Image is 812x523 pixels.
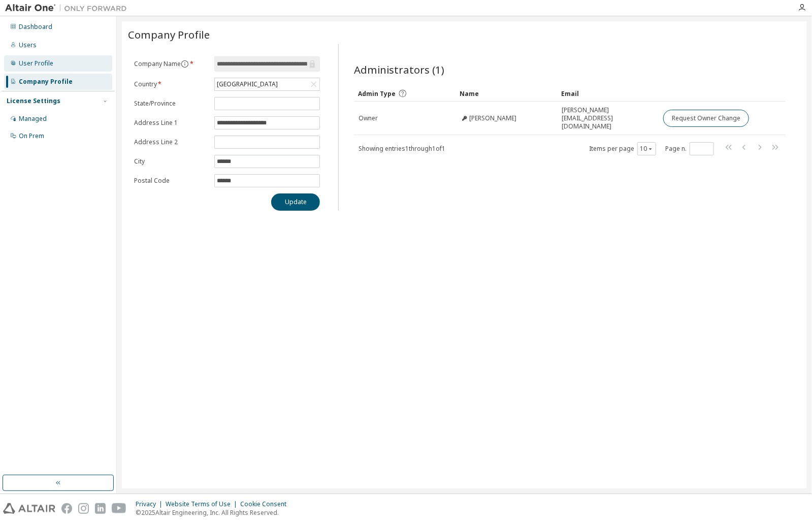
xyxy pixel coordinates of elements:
[19,78,73,86] div: Company Profile
[134,157,208,166] label: City
[561,85,655,102] div: Email
[589,142,656,155] span: Items per page
[359,114,378,122] span: Owner
[134,60,208,68] label: Company Name
[5,3,132,13] img: Altair One
[136,500,166,508] div: Privacy
[19,59,53,68] div: User Profile
[134,100,208,108] label: State/Province
[136,508,293,517] p: © 2025 Altair Engineering, Inc. All Rights Reserved.
[19,23,52,31] div: Dashboard
[7,97,60,105] div: License Settings
[469,114,516,122] span: [PERSON_NAME]
[460,85,553,102] div: Name
[134,177,208,185] label: Postal Code
[354,62,444,77] span: Administrators (1)
[240,500,293,508] div: Cookie Consent
[95,503,106,514] img: linkedin.svg
[19,115,47,123] div: Managed
[3,503,55,514] img: altair_logo.svg
[665,142,714,155] span: Page n.
[19,41,37,49] div: Users
[663,110,749,127] button: Request Owner Change
[215,78,319,90] div: [GEOGRAPHIC_DATA]
[112,503,126,514] img: youtube.svg
[358,89,396,98] span: Admin Type
[215,79,279,90] div: [GEOGRAPHIC_DATA]
[640,145,654,153] button: 10
[134,80,208,88] label: Country
[271,193,320,211] button: Update
[134,119,208,127] label: Address Line 1
[61,503,72,514] img: facebook.svg
[359,144,445,153] span: Showing entries 1 through 1 of 1
[19,132,44,140] div: On Prem
[128,27,210,42] span: Company Profile
[166,500,240,508] div: Website Terms of Use
[562,106,654,130] span: [PERSON_NAME][EMAIL_ADDRESS][DOMAIN_NAME]
[134,138,208,146] label: Address Line 2
[181,60,189,68] button: information
[78,503,89,514] img: instagram.svg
